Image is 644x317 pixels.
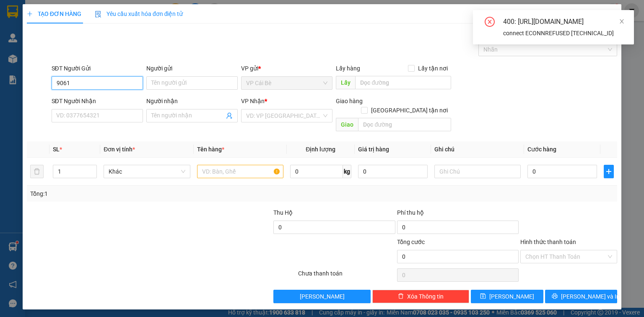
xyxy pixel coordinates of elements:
div: Phí thu hộ [397,208,519,221]
h2: TÁM VUI [56,42,114,65]
div: VP gửi [241,64,332,73]
input: 0 [358,165,428,178]
button: [PERSON_NAME] [273,290,370,303]
b: Hải Duyên [22,7,82,21]
div: connect ECONNREFUSED [TECHNICAL_ID] [503,29,624,38]
input: VD: Bàn, Ghế [197,165,283,178]
div: Chưa thanh toán [297,269,396,283]
button: plus [604,165,614,178]
span: Đơn vị tính [104,146,135,153]
button: printer[PERSON_NAME] và In [545,290,618,303]
span: Thu Hộ [273,209,293,216]
span: kg [343,165,351,178]
span: VP Nhận [241,98,265,104]
span: Lấy tận nơi [415,64,451,73]
button: deleteXóa Thông tin [372,290,469,303]
button: Close [598,4,621,28]
span: Yêu cầu xuất hóa đơn điện tử [95,10,183,17]
span: plus [27,11,33,17]
span: close-circle [485,17,495,29]
span: SL [53,146,60,153]
span: VP Cái Bè [246,77,327,89]
div: Tổng: 1 [30,189,249,198]
span: save [480,293,486,300]
div: SĐT Người Nhận [52,96,143,106]
h1: Lấy dọc đường [56,25,169,42]
span: [PERSON_NAME] và In [561,292,620,301]
span: close [619,18,625,24]
th: Ghi chú [431,141,524,158]
label: Hình thức thanh toán [520,239,576,245]
span: [PERSON_NAME] [300,292,345,301]
span: Khác [109,165,185,178]
div: SĐT Người Gửi [52,64,143,73]
input: Dọc đường [355,76,451,89]
img: icon [95,11,101,18]
span: [PERSON_NAME] [489,292,534,301]
span: [GEOGRAPHIC_DATA] tận nơi [368,106,451,115]
input: Ghi Chú [434,165,521,178]
span: Cước hàng [527,146,556,153]
span: Tên hàng [197,146,224,153]
span: Giá trị hàng [358,146,389,153]
span: Lấy hàng [336,65,360,72]
span: printer [552,293,558,300]
span: Giao hàng [336,98,363,104]
span: plus [604,168,613,175]
span: Tổng cước [397,239,425,245]
button: delete [30,165,44,178]
span: Giao [336,118,358,131]
input: Dọc đường [358,118,451,131]
button: save[PERSON_NAME] [471,290,543,303]
span: user-add [226,112,233,119]
span: TẠO ĐƠN HÀNG [27,10,81,17]
span: Xóa Thông tin [407,292,444,301]
span: delete [398,293,404,300]
div: Người gửi [146,64,238,73]
div: Người nhận [146,96,238,106]
span: Định lượng [306,146,335,153]
div: 400: [URL][DOMAIN_NAME] [503,17,624,27]
span: Lấy [336,76,355,89]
